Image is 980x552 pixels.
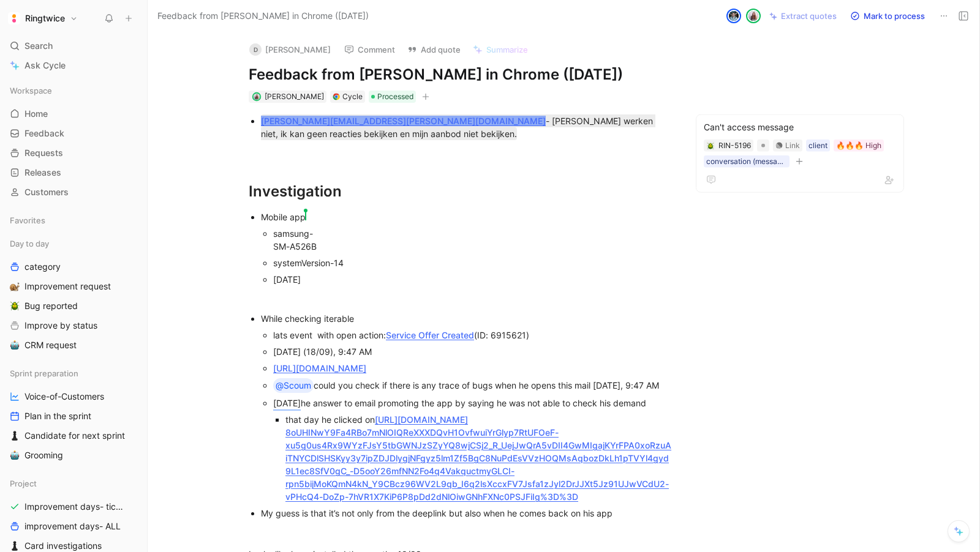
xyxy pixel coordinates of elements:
div: Project [5,474,142,493]
button: 🪲 [706,141,715,150]
a: Customers [5,183,142,201]
span: category [24,261,61,273]
img: avatar [747,10,759,22]
img: ♟️ [10,541,20,551]
div: D [249,43,262,56]
img: avatar [728,10,740,22]
a: [PERSON_NAME][EMAIL_ADDRESS][PERSON_NAME][DOMAIN_NAME] [261,116,546,126]
span: Plan in the sprint [24,410,91,422]
div: he answer to email promoting the app by saying he was not able to check his demand [273,397,673,409]
span: Workspace [10,84,52,97]
div: Sprint preparation [5,364,142,382]
span: Improvement request [24,280,111,293]
span: Requests [24,147,63,159]
button: Summarize [467,41,533,58]
div: Day to daycategory🐌Improvement request🪲Bug reportedImprove by status🤖CRM request [5,234,142,354]
div: @Scoum [276,378,311,393]
span: Bug reported [24,300,78,312]
span: CRM request [24,339,77,351]
button: 🤖 [7,448,22,463]
a: Ask Cycle [5,56,142,75]
span: systemVersion-14 [273,258,344,268]
img: avatar [253,94,260,100]
div: Mobile app [261,211,673,223]
div: While checking iterable [261,312,673,325]
button: D[PERSON_NAME] [244,40,336,59]
div: [DATE] (18/09), 9:47 AM [273,345,673,358]
span: Releases [24,166,61,179]
span: Favorites [10,214,45,226]
span: Processed [377,91,413,103]
span: Grooming [24,449,63,461]
span: Candidate for next sprint [24,430,125,442]
span: Project [10,477,37,490]
a: 🤖CRM request [5,336,142,354]
span: Feedback from [PERSON_NAME] in Chrome ([DATE]) [157,9,369,23]
a: improvement days- ALL [5,517,142,535]
h1: Feedback from [PERSON_NAME] in Chrome ([DATE]) [249,65,673,84]
img: Ringtwice [8,12,20,24]
img: 🪲 [10,301,20,311]
h1: Ringtwice [25,13,65,24]
a: Requests [5,144,142,162]
span: Customers [24,186,69,198]
span: improvement days- ALL [24,520,121,532]
div: client [809,140,827,152]
u: Service Offer Created [386,330,474,340]
div: Investigation [249,181,673,203]
button: Extract quotes [764,7,842,24]
div: Cycle [342,91,363,103]
img: 🐌 [10,282,20,291]
div: 🔥🔥🔥 High [836,140,881,152]
span: Search [24,39,53,53]
button: ♟️ [7,428,22,443]
a: 🐌Improvement request [5,277,142,296]
div: My guess is that it’s not only from the deeplink but also when he comes back on his app [261,507,673,520]
a: Voice-of-Customers [5,387,142,406]
span: samsung- [273,228,313,239]
img: 🪲 [707,142,714,149]
button: 🪲 [7,299,22,313]
div: could you check if there is any trace of bugs when he opens this mail [DATE], 9:47 AM [273,378,673,393]
div: Favorites [5,211,142,229]
a: Home [5,105,142,123]
span: SM-A526B [273,241,317,252]
mark: [DATE] [273,398,301,408]
span: Ask Cycle [24,58,66,73]
div: Day to day [5,234,142,253]
button: Add quote [402,41,466,58]
div: that day he clicked on [285,413,673,503]
span: Card investigations [24,540,102,552]
span: Voice-of-Customers [24,390,104,403]
span: (ID: 6915621) [474,330,529,340]
span: Improve by status [24,319,97,332]
img: 🤖 [10,450,20,460]
a: [URL][DOMAIN_NAME]8oUHINwY9Fa4RBo7mNlOIQReXXXDQvH1OvfwuiYrGlyp7RtUFOeF-xu5g0us4Rx9WYzFJsY5tbGWNJz... [285,414,671,502]
a: Releases [5,163,142,182]
a: Improve by status [5,316,142,335]
div: Can't access message [704,120,896,135]
img: ♟️ [10,431,20,441]
span: [DATE] [273,274,301,285]
a: 🤖Grooming [5,446,142,464]
button: Comment [339,41,401,58]
a: [URL][DOMAIN_NAME] [273,363,366,373]
div: lats event with open action: [273,329,673,341]
mark: - [PERSON_NAME] werken niet, ik kan geen reacties bekijken en mijn aanbod niet bekijken. [261,114,655,140]
span: Day to day [10,237,49,250]
span: Feedback [24,127,64,140]
button: RingtwiceRingtwice [5,10,81,27]
div: conversation (message, discussion) [706,155,787,168]
button: Mark to process [845,7,930,24]
a: category [5,258,142,276]
img: 🤖 [10,340,20,350]
a: Improvement days- tickets ready [5,498,142,516]
button: 🐌 [7,279,22,294]
div: Sprint preparationVoice-of-CustomersPlan in the sprint♟️Candidate for next sprint🤖Grooming [5,364,142,464]
span: Improvement days- tickets ready [24,501,128,513]
span: Sprint preparation [10,367,78,379]
a: Feedback [5,124,142,143]
span: [PERSON_NAME] [265,92,324,101]
div: Link [785,140,800,152]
